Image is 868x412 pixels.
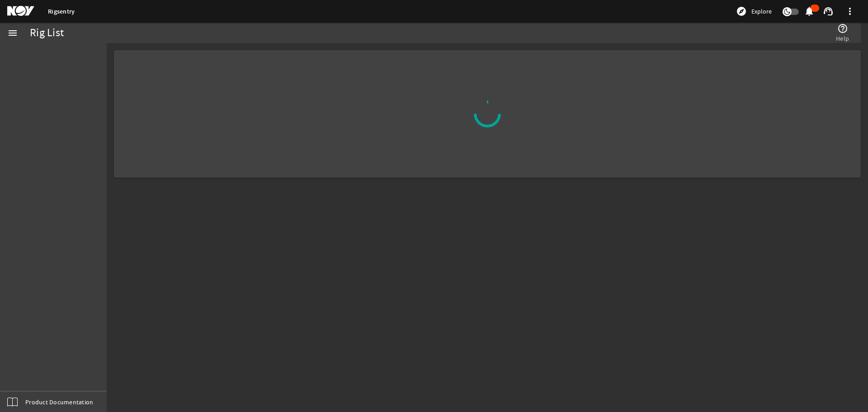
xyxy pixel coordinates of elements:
button: more_vert [839,0,861,22]
mat-icon: menu [7,28,18,38]
mat-icon: help_outline [837,23,848,34]
mat-icon: support_agent [823,6,834,17]
span: Help [836,34,849,43]
div: Rig List [30,28,64,38]
a: Rigsentry [48,7,75,16]
span: Product Documentation [25,398,93,407]
mat-icon: explore [736,6,747,17]
button: Explore [732,4,775,19]
span: Explore [751,7,772,16]
mat-icon: notifications [804,6,815,17]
